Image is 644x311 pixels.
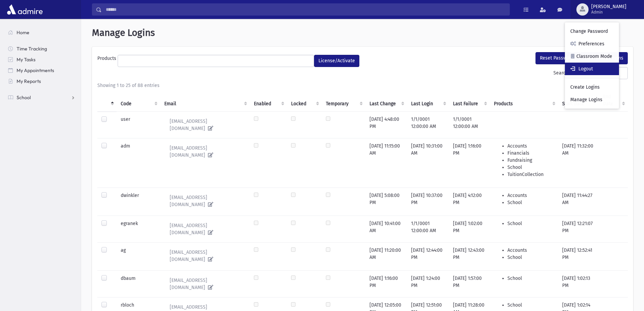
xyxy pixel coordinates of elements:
[507,275,554,282] li: School
[365,242,407,270] td: [DATE] 11:20:00 AM
[507,199,554,206] li: School
[449,242,490,270] td: [DATE] 12:43:00 PM
[565,93,619,106] a: Manage Logins
[17,94,31,101] span: School
[3,76,81,87] a: My Reports
[117,216,160,242] td: egranek
[565,81,619,93] a: Create Logins
[92,27,633,39] h1: Manage Logins
[117,111,160,138] td: user
[507,157,554,164] li: Fundraising
[17,46,47,52] span: Time Tracking
[3,65,81,76] a: My Appointments
[553,67,628,79] label: Search:
[164,192,246,210] a: [EMAIL_ADDRESS][DOMAIN_NAME]
[558,270,599,297] td: [DATE] 1:02:13 PM
[365,270,407,297] td: [DATE] 1:16:00 PM
[490,89,558,112] th: Products : activate to sort column ascending
[407,138,449,187] td: [DATE] 10:31:00 AM
[164,142,246,161] a: [EMAIL_ADDRESS][DOMAIN_NAME]
[164,116,246,134] a: [EMAIL_ADDRESS][DOMAIN_NAME]
[449,138,490,187] td: [DATE] 1:16:00 PM
[97,89,117,112] th: : activate to sort column descending
[507,164,554,171] li: School
[365,89,407,112] th: Last Change : activate to sort column ascending
[117,242,160,270] td: ag
[160,89,250,112] th: Email : activate to sort column ascending
[365,216,407,242] td: [DATE] 10:41:00 AM
[507,254,554,261] li: School
[507,220,554,227] li: School
[558,187,599,216] td: [DATE] 11:44:27 AM
[117,187,160,216] td: dwinkler
[322,89,365,112] th: Temporary : activate to sort column ascending
[17,78,41,84] span: My Reports
[102,3,509,16] input: Search
[591,4,626,9] span: [PERSON_NAME]
[117,138,160,187] td: adm
[365,111,407,138] td: [DATE] 4:48:00 PM
[565,25,619,38] a: Change Password
[449,111,490,138] td: 1/1/0001 12:00:00 AM
[97,82,628,89] div: Showing 1 to 25 of 88 entries
[591,9,626,15] span: Admin
[507,142,554,150] li: Accounts
[558,138,599,187] td: [DATE] 11:32:00 AM
[17,57,35,63] span: My Tasks
[117,89,160,112] th: Code : activate to sort column ascending
[407,111,449,138] td: 1/1/0001 12:00:00 AM
[565,63,619,75] a: Logout
[449,89,490,112] th: Last Failure : activate to sort column ascending
[164,275,246,293] a: [EMAIL_ADDRESS][DOMAIN_NAME]
[97,55,118,64] label: Products
[407,270,449,297] td: [DATE] 1:24:00 PM
[558,216,599,242] td: [DATE] 12:21:07 PM
[449,187,490,216] td: [DATE] 4:12:00 PM
[507,150,554,157] li: Financials
[558,89,599,112] th: Start Date : activate to sort column ascending
[558,242,599,270] td: [DATE] 12:52:41 PM
[507,171,554,178] li: TuitionCollection
[5,3,44,16] img: AdmirePro
[287,89,322,112] th: Locked : activate to sort column ascending
[565,38,619,50] a: Preferences
[17,29,29,36] span: Home
[507,192,554,199] li: Accounts
[250,89,287,112] th: Enabled : activate to sort column ascending
[3,54,81,65] a: My Tasks
[3,43,81,54] a: Time Tracking
[507,302,554,309] li: School
[407,89,449,112] th: Last Login : activate to sort column ascending
[117,270,160,297] td: dbaum
[565,50,619,63] a: Classroom Mode
[407,216,449,242] td: 1/1/0001 12:00:00 AM
[164,247,246,265] a: [EMAIL_ADDRESS][DOMAIN_NAME]
[314,55,359,67] button: License/Activate
[535,52,580,64] button: Reset Passwords
[449,216,490,242] td: [DATE] 1:02:00 PM
[3,92,81,103] a: School
[407,242,449,270] td: [DATE] 12:44:00 PM
[365,138,407,187] td: [DATE] 11:15:00 AM
[407,187,449,216] td: [DATE] 10:37:00 PM
[17,67,54,73] span: My Appointments
[164,220,246,238] a: [EMAIL_ADDRESS][DOMAIN_NAME]
[365,187,407,216] td: [DATE] 5:08:00 PM
[3,27,81,38] a: Home
[507,247,554,254] li: Accounts
[449,270,490,297] td: [DATE] 1:57:00 PM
